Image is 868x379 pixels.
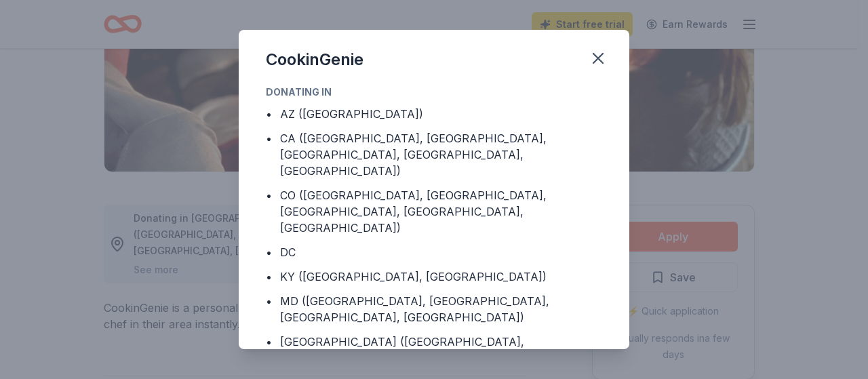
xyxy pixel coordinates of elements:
div: CA ([GEOGRAPHIC_DATA], [GEOGRAPHIC_DATA], [GEOGRAPHIC_DATA], [GEOGRAPHIC_DATA], [GEOGRAPHIC_DATA]) [280,130,602,179]
div: DC [280,244,296,260]
div: CO ([GEOGRAPHIC_DATA], [GEOGRAPHIC_DATA], [GEOGRAPHIC_DATA], [GEOGRAPHIC_DATA], [GEOGRAPHIC_DATA]) [280,187,602,236]
div: • [266,268,272,285]
div: CookinGenie [266,49,363,71]
div: Donating in [266,84,602,100]
div: AZ ([GEOGRAPHIC_DATA]) [280,106,423,122]
div: • [266,187,272,203]
div: • [266,106,272,122]
div: MD ([GEOGRAPHIC_DATA], [GEOGRAPHIC_DATA], [GEOGRAPHIC_DATA], [GEOGRAPHIC_DATA]) [280,293,602,325]
div: • [266,293,272,309]
div: • [266,130,272,146]
div: • [266,244,272,260]
div: • [266,334,272,350]
div: KY ([GEOGRAPHIC_DATA], [GEOGRAPHIC_DATA]) [280,268,547,285]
